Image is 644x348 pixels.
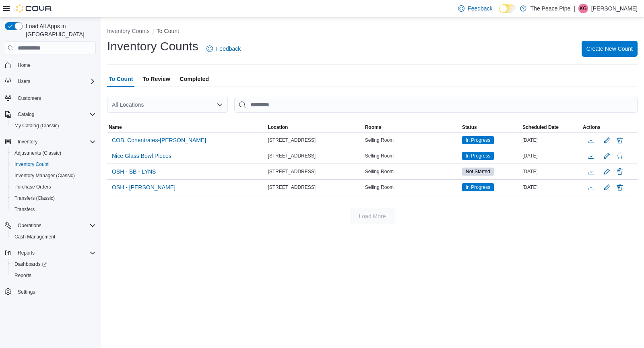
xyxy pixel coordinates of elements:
span: Feedback [468,4,492,12]
span: KG [580,4,586,13]
button: OSH - SB - LYNS [109,166,159,178]
button: Delete [615,167,625,176]
button: Reports [8,270,99,281]
span: Inventory Manager (Classic) [11,171,96,180]
button: Purchase Orders [8,181,99,193]
button: Rooms [363,122,460,132]
a: Cash Management [11,232,58,242]
button: Nice Glass Bowl Pieces [109,150,175,162]
p: [PERSON_NAME] [591,4,638,13]
span: My Catalog (Classic) [11,121,96,130]
button: Edit count details [602,166,612,178]
span: Completed [180,71,209,87]
span: Operations [18,222,41,229]
span: Settings [18,289,35,295]
button: Catalog [2,109,99,120]
button: Users [2,76,99,87]
p: The Peace Pipe [530,4,571,13]
button: Operations [14,221,45,230]
span: Actions [583,124,601,130]
div: [DATE] [521,182,581,192]
span: Name [109,124,122,130]
span: Status [462,124,477,130]
div: [DATE] [521,135,581,145]
img: Cova [16,4,52,12]
span: To Review [142,71,170,87]
button: Load More [350,208,395,224]
p: | [574,4,575,13]
div: Selling Room [363,182,460,192]
span: Scheduled Date [522,124,559,130]
span: Transfers (Classic) [14,195,55,201]
span: In Progress [462,152,494,160]
a: Dashboards [8,259,99,270]
a: Purchase Orders [11,182,54,192]
span: Inventory Count [11,159,96,169]
span: Load More [359,212,386,220]
a: Adjustments (Classic) [11,148,64,158]
div: [DATE] [521,151,581,161]
span: [STREET_ADDRESS] [268,153,316,159]
button: Customers [2,92,99,104]
span: Rooms [365,124,382,130]
span: In Progress [466,137,490,144]
span: [STREET_ADDRESS] [268,168,316,175]
a: Transfers (Classic) [11,193,58,203]
span: Feedback [216,45,241,53]
span: Catalog [18,111,34,118]
button: Edit count details [602,134,612,146]
button: Location [266,122,363,132]
span: Reports [14,272,31,279]
nav: An example of EuiBreadcrumbs [107,27,638,37]
span: Home [18,62,31,68]
button: Transfers [8,204,99,215]
button: Name [107,122,266,132]
span: My Catalog (Classic) [14,122,59,129]
button: To Count [157,28,179,34]
span: Users [14,77,96,86]
nav: Complex example [5,56,96,319]
button: Scheduled Date [521,122,581,132]
button: Inventory Count [8,159,99,170]
div: Selling Room [363,151,460,161]
span: Adjustments (Classic) [14,150,61,156]
span: Transfers (Classic) [11,193,96,203]
button: Catalog [14,110,37,119]
span: Cash Management [14,234,55,240]
span: Inventory [14,137,96,147]
div: [DATE] [521,167,581,176]
span: Customers [14,93,96,103]
span: Transfers [14,206,35,213]
button: Edit count details [602,181,612,193]
input: Dark Mode [499,4,516,13]
div: Katie Gordon [578,4,588,13]
button: Users [14,77,33,86]
button: My Catalog (Classic) [8,120,99,131]
span: Users [18,78,30,85]
button: Create New Count [582,41,638,57]
button: OSH - [PERSON_NAME] [109,181,179,193]
button: Inventory [2,136,99,147]
button: Status [460,122,521,132]
input: This is a search bar. After typing your query, hit enter to filter the results lower in the page. [234,97,638,113]
a: Settings [14,287,38,297]
button: Operations [2,220,99,231]
span: Operations [14,221,96,230]
a: Transfers [11,205,38,214]
span: In Progress [462,136,494,144]
a: Feedback [455,0,495,17]
span: Nice Glass Bowl Pieces [112,152,171,160]
span: Not Started [466,168,490,175]
a: Reports [11,271,35,280]
span: Dashboards [14,261,47,267]
a: Home [14,60,34,70]
button: Transfers (Classic) [8,193,99,204]
div: Selling Room [363,135,460,145]
span: Adjustments (Classic) [11,148,96,158]
a: Dashboards [11,259,50,269]
button: Inventory [14,137,41,147]
span: Home [14,60,96,70]
span: To Count [109,71,133,87]
span: [STREET_ADDRESS] [268,184,316,191]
